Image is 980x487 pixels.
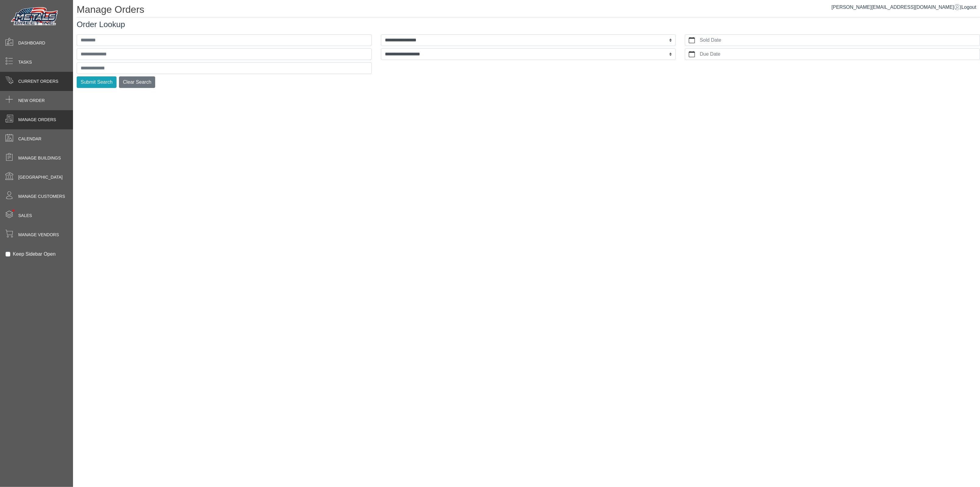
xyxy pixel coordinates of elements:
[18,193,65,200] span: Manage Customers
[961,5,976,10] span: Logout
[18,59,32,65] span: Tasks
[699,35,980,46] label: Sold Date
[18,97,45,104] span: New Order
[18,78,58,85] span: Current Orders
[6,201,21,220] span: •
[18,212,32,219] span: Sales
[77,4,980,17] h1: Manage Orders
[18,155,61,161] span: Manage Buildings
[18,232,59,238] span: Manage Vendors
[13,251,56,258] label: Keep Sidebar Open
[689,51,695,57] svg: calendar
[77,76,117,88] button: Submit Search
[685,35,699,46] button: calendar
[699,49,980,60] label: Due Date
[685,49,699,60] button: calendar
[832,5,960,10] a: [PERSON_NAME][EMAIL_ADDRESS][DOMAIN_NAME]
[119,76,155,88] button: Clear Search
[9,5,61,28] img: Metals Direct Inc Logo
[18,40,45,46] span: Dashboard
[18,117,56,123] span: Manage Orders
[77,20,980,29] h3: Order Lookup
[689,37,695,43] svg: calendar
[18,136,41,142] span: Calendar
[832,4,976,11] div: |
[18,174,63,180] span: [GEOGRAPHIC_DATA]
